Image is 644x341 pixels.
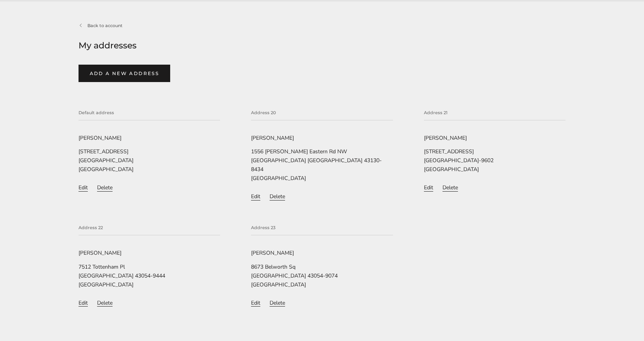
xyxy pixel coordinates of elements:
a: Back to account [79,22,123,29]
button: Delete [270,299,285,307]
h1: My addresses [79,39,566,53]
h2: Default address [79,109,220,120]
button: Delete [270,193,285,200]
span: [PERSON_NAME] [424,134,467,142]
p: 1556 [PERSON_NAME] Eastern Rd NW [GEOGRAPHIC_DATA] [GEOGRAPHIC_DATA] 43130-8434 [GEOGRAPHIC_DATA] [251,134,393,183]
button: Edit [424,184,433,192]
button: Delete [97,299,113,307]
button: Add a new address [79,65,171,82]
h2: Address 20 [251,109,393,120]
p: [STREET_ADDRESS] [GEOGRAPHIC_DATA]-9602 [GEOGRAPHIC_DATA] [424,134,566,174]
h2: Address 22 [79,224,220,235]
button: Edit [79,184,88,192]
p: [STREET_ADDRESS] [GEOGRAPHIC_DATA] [GEOGRAPHIC_DATA] [79,134,220,174]
span: [PERSON_NAME] [79,248,121,257]
p: 8673 Belworth Sq [GEOGRAPHIC_DATA] 43054-9074 [GEOGRAPHIC_DATA] [251,248,393,289]
span: [PERSON_NAME] [251,134,294,142]
h2: Address 21 [424,109,566,120]
p: 7512 Tottenham Pl [GEOGRAPHIC_DATA] 43054-9444 [GEOGRAPHIC_DATA] [79,248,220,289]
button: Edit [79,299,88,307]
span: [PERSON_NAME] [79,134,121,142]
span: [PERSON_NAME] [251,248,294,257]
button: Edit [251,299,260,307]
h2: Address 23 [251,224,393,235]
button: Edit [251,193,260,200]
button: Delete [97,184,113,192]
button: Delete [442,184,458,192]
